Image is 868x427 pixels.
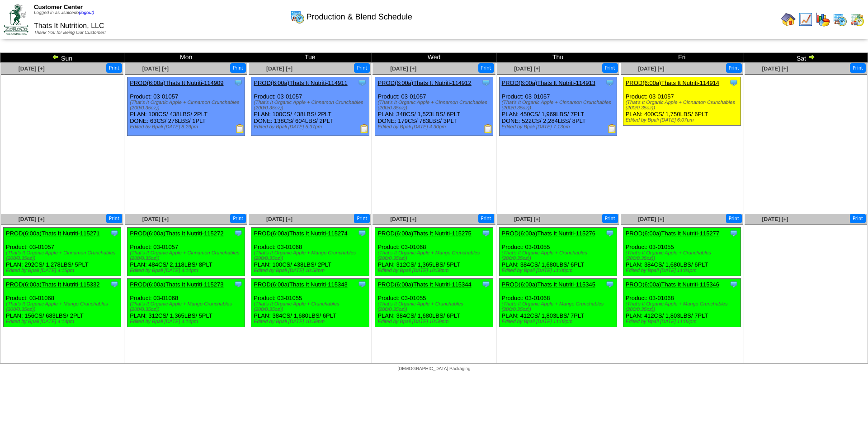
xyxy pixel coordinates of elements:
img: Production Report [360,124,369,133]
div: Product: 03-01055 PLAN: 384CS / 1,680LBS / 6PLT [623,228,741,276]
td: Wed [372,53,496,63]
div: Product: 03-01057 PLAN: 292CS / 1,278LBS / 5PLT [4,228,121,276]
img: Tooltip [605,229,614,238]
div: (That's It Organic Apple + Mango Crunchables (200/0.35oz)) [502,301,617,312]
td: Sat [744,53,868,63]
a: [DATE] [+] [390,66,416,72]
div: (That's It Organic Apple + Mango Crunchables (200/0.35oz)) [130,301,245,312]
div: (That's It Organic Apple + Mango Crunchables (200/0.35oz)) [254,250,368,261]
img: Tooltip [358,78,367,87]
a: PROD(6:00a)Thats It Nutriti-115346 [626,281,719,288]
a: PROD(6:00a)Thats It Nutriti-114911 [254,80,347,86]
a: PROD(6:00a)Thats It Nutriti-115345 [502,281,595,288]
div: Edited by Bpali [DATE] 7:13pm [502,124,617,130]
img: graph.gif [816,12,830,27]
img: Tooltip [234,78,243,87]
div: Product: 03-01068 PLAN: 412CS / 1,803LBS / 7PLT [499,279,617,327]
a: [DATE] [+] [19,216,45,222]
a: PROD(6:00a)Thats It Nutriti-114909 [130,80,223,86]
img: ZoRoCo_Logo(Green%26Foil)%20jpg.webp [4,4,28,34]
div: (That's It Organic Apple + Crunchables (200/0.35oz)) [626,250,741,261]
td: Fri [620,53,744,63]
span: [DATE] [+] [638,216,664,222]
span: [DATE] [+] [762,66,788,72]
div: (That's It Organic Apple + Mango Crunchables (200/0.35oz)) [6,301,121,312]
img: Tooltip [605,78,614,87]
img: line_graph.gif [798,12,813,27]
div: (That's It Organic Apple + Cinnamon Crunchables (200/0.35oz)) [254,100,368,111]
div: Product: 03-01068 PLAN: 412CS / 1,803LBS / 7PLT [623,279,741,327]
div: Product: 03-01057 PLAN: 100CS / 438LBS / 2PLT DONE: 138CS / 604LBS / 2PLT [251,77,369,136]
div: Product: 03-01057 PLAN: 100CS / 438LBS / 2PLT DONE: 63CS / 276LBS / 1PLT [127,77,245,136]
a: PROD(6:00a)Thats It Nutriti-115274 [254,230,347,237]
a: PROD(6:00a)Thats It Nutriti-114912 [377,80,471,86]
span: [DATE] [+] [390,216,416,222]
button: Print [230,214,246,223]
img: arrowright.gif [808,53,815,61]
a: [DATE] [+] [762,216,788,222]
div: Edited by Bpali [DATE] 4:15pm [6,268,121,273]
div: (That's It Organic Apple + Crunchables (200/0.35oz)) [377,301,492,312]
img: home.gif [781,12,796,27]
a: PROD(6:00a)Thats It Nutriti-115271 [6,230,99,237]
div: Product: 03-01057 PLAN: 348CS / 1,523LBS / 6PLT DONE: 179CS / 783LBS / 3PLT [375,77,493,136]
div: Edited by Bpali [DATE] 10:59pm [254,319,368,324]
div: Product: 03-01055 PLAN: 384CS / 1,680LBS / 6PLT [499,228,617,276]
button: Print [478,214,494,223]
img: Production Report [484,124,493,133]
td: Thu [496,53,620,63]
a: [DATE] [+] [19,66,45,72]
img: Tooltip [605,280,614,289]
span: Production & Blend Schedule [307,12,412,22]
a: PROD(6:00a)Thats It Nutriti-115273 [130,281,223,288]
div: (That's It Organic Apple + Cinnamon Crunchables (200/0.35oz)) [130,100,245,111]
button: Print [106,63,122,73]
img: Tooltip [358,229,367,238]
span: Thats It Nutrition, LLC [34,22,104,30]
a: [DATE] [+] [514,216,540,222]
a: [DATE] [+] [142,66,169,72]
div: (That's It Organic Apple + Cinnamon Crunchables (200/0.35oz)) [6,250,121,261]
img: Tooltip [358,280,367,289]
div: Edited by Bpali [DATE] 10:59pm [377,319,492,324]
a: [DATE] [+] [142,216,169,222]
div: (That's It Organic Apple + Mango Crunchables (200/0.35oz)) [377,250,492,261]
div: (That's It Organic Apple + Cinnamon Crunchables (200/0.35oz)) [130,250,245,261]
button: Print [354,63,370,73]
div: Edited by Bpali [DATE] 8:29pm [130,124,245,130]
div: Edited by Bpali [DATE] 11:02pm [502,319,617,324]
a: PROD(6:00a)Thats It Nutriti-115344 [377,281,471,288]
a: PROD(6:00a)Thats It Nutriti-114913 [502,80,595,86]
span: [DATE] [+] [266,66,292,72]
a: PROD(6:00a)Thats It Nutriti-115277 [626,230,719,237]
div: Product: 03-01068 PLAN: 312CS / 1,365LBS / 5PLT [375,228,493,276]
a: [DATE] [+] [266,216,292,222]
div: (That's It Organic Apple + Cinnamon Crunchables (200/0.35oz)) [502,100,617,111]
img: calendarinout.gif [850,12,864,27]
button: Print [354,214,370,223]
img: Tooltip [110,280,119,289]
a: [DATE] [+] [514,66,540,72]
button: Print [850,214,866,223]
a: [DATE] [+] [638,66,664,72]
div: Product: 03-01055 PLAN: 384CS / 1,680LBS / 6PLT [375,279,493,327]
div: Edited by Bpali [DATE] 5:37pm [254,124,368,130]
button: Print [230,63,246,73]
button: Print [602,63,618,73]
a: PROD(6:00a)Thats It Nutriti-114914 [626,80,719,86]
a: PROD(6:00a)Thats It Nutriti-115275 [377,230,471,237]
span: [DEMOGRAPHIC_DATA] Packaging [397,366,470,371]
div: Edited by Bpali [DATE] 4:30pm [377,124,492,130]
div: (That's It Organic Apple + Cinnamon Crunchables (200/0.35oz)) [626,100,741,111]
div: Edited by Bpali [DATE] 4:14pm [130,268,245,273]
div: Edited by Bpali [DATE] 4:14pm [130,319,245,324]
img: Tooltip [481,280,491,289]
div: Edited by Bpali [DATE] 11:01pm [626,268,741,273]
a: (logout) [79,10,94,15]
